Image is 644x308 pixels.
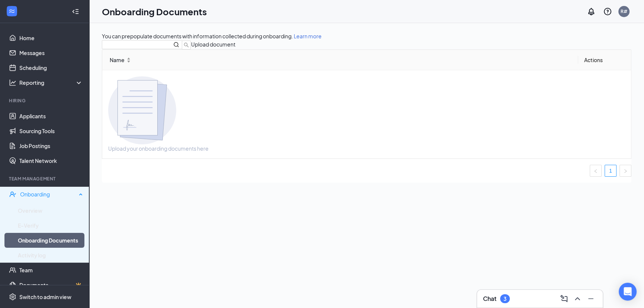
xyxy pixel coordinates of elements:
[126,60,131,62] span: ↓
[18,233,83,248] a: Onboarding Documents
[19,293,71,301] div: Switch to admin view
[558,293,570,305] button: ComposeMessage
[19,45,83,60] a: Messages
[19,109,83,123] a: Applicants
[9,176,81,182] div: Team Management
[19,31,83,45] a: Home
[182,42,190,48] span: search
[483,295,496,303] h3: Chat
[621,8,627,15] div: R#
[593,169,598,173] span: left
[108,144,625,153] span: Upload your onboarding documents here
[619,165,631,177] button: right
[585,293,597,305] button: Minimize
[19,79,83,86] div: Reporting
[102,32,631,40] div: You can prepopulate documents with information collected during onboarding.
[587,7,596,16] svg: Notifications
[19,60,83,75] a: Scheduling
[191,40,235,48] button: Upload document
[619,165,631,177] li: Next Page
[18,203,83,218] a: Overview
[619,283,637,301] div: Open Intercom Messenger
[102,5,207,18] h1: Onboarding Documents
[9,97,81,104] div: Hiring
[560,294,569,303] svg: ComposeMessage
[603,7,612,16] svg: QuestionInfo
[578,50,631,70] th: Actions
[590,165,602,177] button: left
[8,7,16,15] svg: WorkstreamLogo
[503,296,506,302] div: 3
[18,248,83,263] a: Activity log
[9,79,16,86] svg: Analysis
[605,165,616,177] li: 1
[19,277,83,292] a: DocumentsCrown
[9,190,16,198] svg: UserCheck
[605,165,616,176] a: 1
[18,218,83,233] a: E-Verify
[590,165,602,177] li: Previous Page
[19,123,83,138] a: Sourcing Tools
[571,293,583,305] button: ChevronUp
[173,42,179,48] svg: MagnifyingGlass
[182,41,191,49] button: search
[623,169,628,173] span: right
[19,153,83,168] a: Talent Network
[19,263,83,277] a: Team
[126,58,131,60] span: ↑
[20,190,77,198] div: Onboarding
[110,56,125,64] span: Name
[586,294,595,303] svg: Minimize
[9,293,16,301] svg: Settings
[573,294,582,303] svg: ChevronUp
[294,33,322,39] a: Learn more
[19,138,83,153] a: Job Postings
[72,8,79,15] svg: Collapse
